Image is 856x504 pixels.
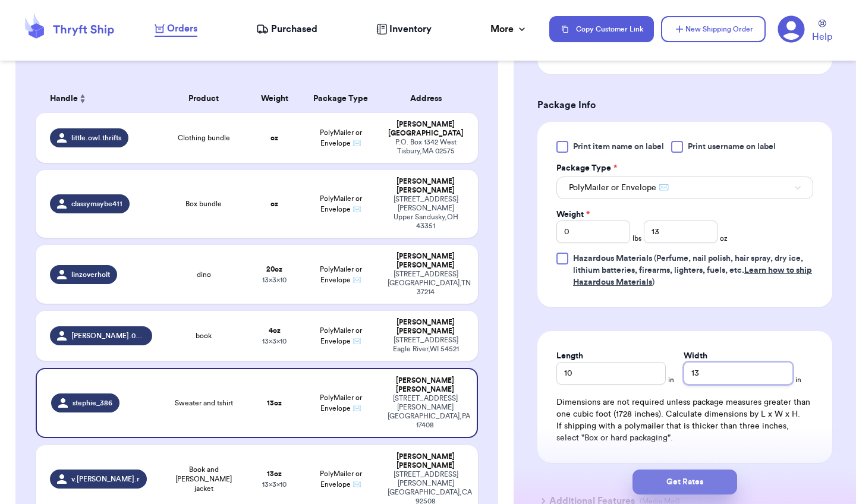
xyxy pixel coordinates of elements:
div: [PERSON_NAME] [PERSON_NAME] [388,318,464,336]
span: Inventory [389,22,432,36]
span: PolyMailer or Envelope ✉️ [320,266,362,283]
span: dino [197,270,211,279]
span: PolyMailer or Envelope ✉️ [320,394,362,412]
div: More [490,22,528,36]
strong: oz [270,200,278,207]
span: 13 x 3 x 10 [262,481,287,488]
button: Sort ascending [78,92,87,106]
label: Width [684,350,707,362]
div: Dimensions are not required unless package measures greater than one cubic foot (1728 inches). Ca... [556,396,813,444]
div: [PERSON_NAME] [PERSON_NAME] [388,252,464,270]
span: v.[PERSON_NAME].r [71,474,140,484]
div: [STREET_ADDRESS] Eagle River , WI 54521 [388,336,464,354]
th: Product [159,84,248,113]
div: [STREET_ADDRESS][PERSON_NAME] Upper Sandusky , OH 43351 [388,195,464,231]
button: Copy Customer Link [549,16,654,42]
span: little.owl.thrifts [71,133,121,143]
a: Orders [155,21,197,37]
a: Inventory [376,22,432,36]
div: [PERSON_NAME] [PERSON_NAME] [388,452,464,470]
span: PolyMailer or Envelope ✉️ [320,327,362,345]
span: (Perfume, nail polish, hair spray, dry ice, lithium batteries, firearms, lighters, fuels, etc. ) [573,254,812,286]
strong: oz [270,134,278,141]
label: Package Type [556,162,617,174]
span: Clothing bundle [178,133,230,143]
div: [STREET_ADDRESS][PERSON_NAME] [GEOGRAPHIC_DATA] , PA 17408 [388,394,462,430]
div: [STREET_ADDRESS] [GEOGRAPHIC_DATA] , TN 37214 [388,270,464,297]
span: Box bundle [185,199,222,209]
button: PolyMailer or Envelope ✉️ [556,177,813,199]
span: Print username on label [688,141,776,153]
span: classymaybe411 [71,199,122,209]
strong: 4 oz [269,327,281,334]
span: stephie_386 [73,398,112,408]
a: Help [812,20,832,44]
span: Purchased [271,22,317,36]
div: [PERSON_NAME] [PERSON_NAME] [388,177,464,195]
span: Handle [50,93,78,105]
span: Help [812,30,832,44]
button: New Shipping Order [661,16,766,42]
label: Length [556,350,583,362]
strong: 13 oz [267,399,282,407]
div: P.O. Box 1342 West Tisbury , MA 02575 [388,138,464,156]
span: in [668,375,674,385]
label: Weight [556,209,590,220]
span: Hazardous Materials [573,254,652,263]
th: Address [380,84,478,113]
strong: 13 oz [267,470,282,477]
span: 13 x 3 x 10 [262,276,287,283]
span: PolyMailer or Envelope ✉️ [569,182,669,194]
h3: Package Info [537,98,832,112]
span: PolyMailer or Envelope ✉️ [320,129,362,147]
span: PolyMailer or Envelope ✉️ [320,195,362,213]
div: [PERSON_NAME] [PERSON_NAME] [388,376,462,394]
span: 13 x 3 x 10 [262,338,287,345]
span: Print item name on label [573,141,664,153]
div: [PERSON_NAME] [GEOGRAPHIC_DATA] [388,120,464,138]
span: Orders [167,21,197,36]
span: Book and [PERSON_NAME] jacket [166,465,241,493]
th: Weight [248,84,301,113]
span: [PERSON_NAME].0327 [71,331,145,341]
span: PolyMailer or Envelope ✉️ [320,470,362,488]
th: Package Type [301,84,380,113]
span: Sweater and tshirt [175,398,233,408]
strong: 20 oz [266,266,282,273]
p: If shipping with a polymailer that is thicker than three inches, select "Box or hard packaging". [556,420,813,444]
button: Get Rates [632,470,737,494]
span: oz [720,234,728,243]
span: book [196,331,212,341]
span: in [795,375,801,385]
a: Purchased [256,22,317,36]
span: linzoverholt [71,270,110,279]
span: lbs [632,234,641,243]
